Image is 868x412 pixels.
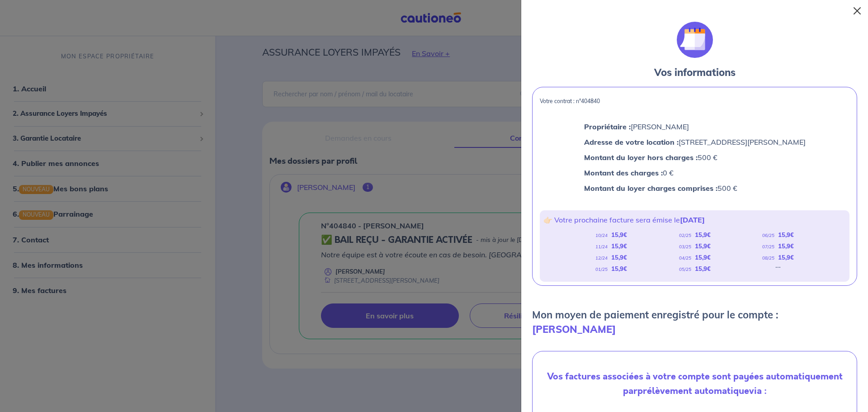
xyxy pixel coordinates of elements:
p: [STREET_ADDRESS][PERSON_NAME] [584,136,806,148]
p: Mon moyen de paiement enregistré pour le compte : [532,308,857,336]
strong: 15,9 € [778,254,794,261]
strong: 15,9 € [611,242,627,250]
em: 06/25 [762,232,774,238]
em: 03/25 [679,244,691,250]
p: 500 € [584,182,806,194]
em: 05/25 [679,266,691,272]
strong: 15,9 € [611,265,627,272]
strong: 15,9 € [778,231,794,238]
p: 👉🏻 Votre prochaine facture sera émise le [543,214,846,226]
img: illu_calendar.svg [677,22,713,58]
p: Vos factures associées à votre compte sont payées automatiquement par via : [540,369,849,398]
strong: 15,9 € [695,242,711,250]
em: 08/25 [762,255,774,261]
strong: 15,9 € [778,242,794,250]
strong: 15,9 € [695,265,711,272]
p: [PERSON_NAME] [584,121,806,133]
em: 02/25 [679,232,691,238]
em: 01/25 [595,266,608,272]
strong: 15,9 € [695,254,711,261]
strong: Montant des charges : [584,168,663,177]
p: 500 € [584,152,806,163]
button: Close [850,4,864,18]
em: 12/24 [595,255,608,261]
em: 11/24 [595,244,608,250]
strong: prélèvement automatique [637,384,749,398]
strong: Vos informations [654,66,736,79]
strong: 15,9 € [611,254,627,261]
strong: Montant du loyer hors charges : [584,153,698,162]
strong: 15,9 € [611,231,627,238]
strong: Adresse de votre location : [584,137,679,147]
div: ... [775,263,781,275]
p: 0 € [584,167,806,179]
em: 07/25 [762,244,774,250]
p: Votre contrat : n°404840 [540,98,849,104]
strong: [PERSON_NAME] [532,323,616,336]
strong: Montant du loyer charges comprises : [584,184,717,193]
strong: Propriétaire : [584,122,631,131]
em: 04/25 [679,255,691,261]
strong: [DATE] [680,215,705,224]
em: 10/24 [595,232,608,238]
strong: 15,9 € [695,231,711,238]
